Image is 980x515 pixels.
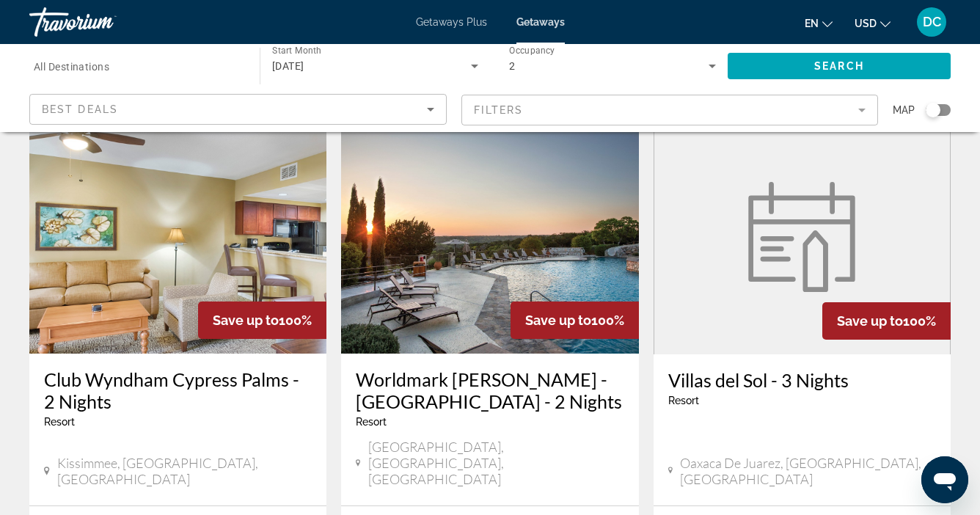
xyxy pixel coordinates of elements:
button: User Menu [913,7,951,37]
span: USD [855,18,877,29]
img: D948O01X.jpg [341,119,638,354]
span: Search [814,60,864,72]
span: 2 [509,60,515,72]
a: Worldmark [PERSON_NAME] - [GEOGRAPHIC_DATA] - 2 Nights [356,368,624,412]
span: en [805,18,819,29]
a: Getaways Plus [416,16,487,28]
span: DC [923,15,941,29]
a: Getaways [516,16,565,28]
span: Save up to [837,313,903,329]
img: 3995I01X.jpg [29,119,326,354]
span: Resort [668,395,699,406]
img: week.svg [739,182,864,292]
span: Oaxaca de Juarez, [GEOGRAPHIC_DATA], [GEOGRAPHIC_DATA] [680,455,936,487]
span: All Destinations [34,61,109,73]
span: Save up to [213,313,279,328]
mat-select: Sort by [42,101,434,118]
a: Villas del Sol - 3 Nights [668,369,936,391]
div: 100% [198,302,326,339]
div: 100% [511,302,639,339]
span: Start Month [272,45,321,56]
button: Change language [805,12,833,34]
span: Resort [44,416,75,428]
button: Filter [461,94,879,126]
span: [GEOGRAPHIC_DATA], [GEOGRAPHIC_DATA], [GEOGRAPHIC_DATA] [368,439,624,487]
a: Club Wyndham Cypress Palms - 2 Nights [44,368,312,412]
button: Search [728,53,951,79]
span: Best Deals [42,103,118,115]
span: [DATE] [272,60,304,72]
span: Kissimmee, [GEOGRAPHIC_DATA], [GEOGRAPHIC_DATA] [57,455,312,487]
div: 100% [822,302,951,340]
iframe: Button to launch messaging window [921,456,968,503]
span: Resort [356,416,387,428]
a: Travorium [29,3,176,41]
button: Change currency [855,12,891,34]
span: Map [893,100,915,120]
span: Occupancy [509,45,555,56]
span: Save up to [525,313,591,328]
